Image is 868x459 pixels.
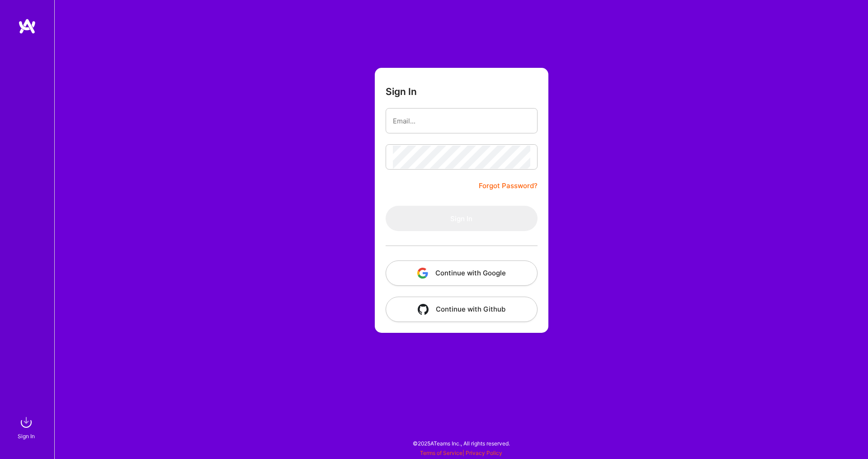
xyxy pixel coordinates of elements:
[417,268,428,279] img: icon
[17,413,35,431] img: sign in
[18,431,35,441] div: Sign In
[18,18,36,34] img: logo
[418,304,429,315] img: icon
[386,206,538,231] button: Sign In
[479,180,538,191] a: Forgot Password?
[420,450,462,456] a: Terms of Service
[393,109,530,132] input: Email...
[386,297,538,322] button: Continue with Github
[386,86,417,97] h3: Sign In
[386,260,538,286] button: Continue with Google
[54,432,868,454] div: © 2025 ATeams Inc., All rights reserved.
[420,450,502,456] span: |
[466,450,502,456] a: Privacy Policy
[19,413,35,441] a: sign inSign In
